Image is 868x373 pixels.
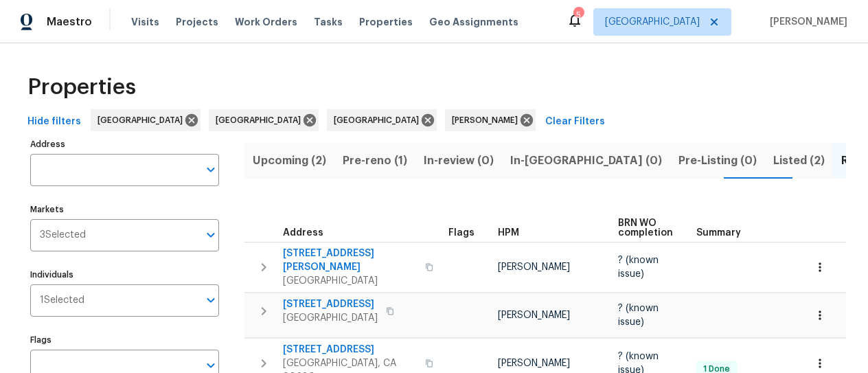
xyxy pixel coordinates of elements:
[283,228,323,238] span: Address
[545,113,605,131] span: Clear Filters
[764,15,847,29] span: [PERSON_NAME]
[618,218,673,238] span: BRN WO completion
[498,228,519,238] span: HPM
[201,160,220,179] button: Open
[201,225,220,245] button: Open
[283,297,378,311] span: [STREET_ADDRESS]
[216,113,306,127] span: [GEOGRAPHIC_DATA]
[573,8,583,22] div: 5
[678,151,757,170] span: Pre-Listing (0)
[334,113,424,127] span: [GEOGRAPHIC_DATA]
[253,151,326,170] span: Upcoming (2)
[30,205,219,214] label: Markets
[498,262,570,272] span: [PERSON_NAME]
[283,311,378,325] span: [GEOGRAPHIC_DATA]
[30,336,219,344] label: Flags
[283,247,417,274] span: [STREET_ADDRESS][PERSON_NAME]
[429,15,518,29] span: Geo Assignments
[605,15,700,29] span: [GEOGRAPHIC_DATA]
[176,15,218,29] span: Projects
[452,113,523,127] span: [PERSON_NAME]
[201,291,220,310] button: Open
[540,109,610,135] button: Clear Filters
[773,151,825,170] span: Listed (2)
[696,228,741,238] span: Summary
[359,15,413,29] span: Properties
[30,271,219,279] label: Individuals
[510,151,662,170] span: In-[GEOGRAPHIC_DATA] (0)
[91,109,201,131] div: [GEOGRAPHIC_DATA]
[40,229,86,241] span: 3 Selected
[131,15,159,29] span: Visits
[448,228,475,238] span: Flags
[209,109,319,131] div: [GEOGRAPHIC_DATA]
[27,80,136,94] span: Properties
[498,310,570,320] span: [PERSON_NAME]
[283,274,417,288] span: [GEOGRAPHIC_DATA]
[498,359,570,368] span: [PERSON_NAME]
[618,304,659,327] span: ? (known issue)
[618,256,659,279] span: ? (known issue)
[445,109,536,131] div: [PERSON_NAME]
[30,140,219,148] label: Address
[40,295,84,306] span: 1 Selected
[235,15,297,29] span: Work Orders
[314,17,343,27] span: Tasks
[343,151,407,170] span: Pre-reno (1)
[327,109,437,131] div: [GEOGRAPHIC_DATA]
[47,15,92,29] span: Maestro
[22,109,87,135] button: Hide filters
[283,343,417,357] span: [STREET_ADDRESS]
[98,113,188,127] span: [GEOGRAPHIC_DATA]
[424,151,494,170] span: In-review (0)
[27,113,81,131] span: Hide filters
